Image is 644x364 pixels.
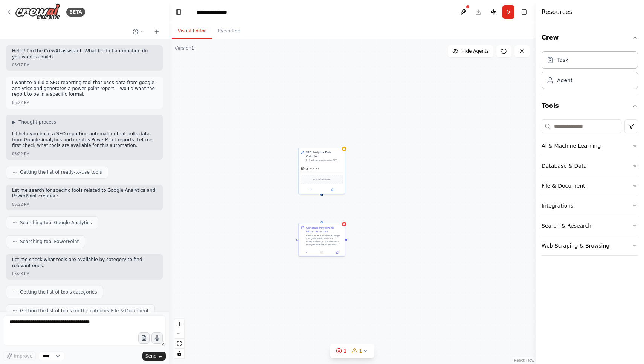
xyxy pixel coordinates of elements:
[175,45,194,51] div: Version 1
[142,352,166,361] button: Send
[14,353,32,359] span: Improve
[542,242,609,249] div: Web Scraping & Browsing
[306,159,343,162] div: Extract comprehensive SEO performance data from Google Analytics for {website_domain} covering th...
[542,216,638,236] button: Search & Research
[461,48,489,54] span: Hide Agents
[542,48,638,95] div: Crew
[542,27,638,48] button: Crew
[20,169,102,175] span: Getting the list of ready-to-use tools
[542,222,591,229] div: Search & Research
[12,188,157,199] p: Let me search for specific tools related to Google Analytics and PowerPoint creation:
[130,27,148,36] button: Switch to previous chat
[66,8,85,17] div: BETA
[542,176,638,196] button: File & Document
[330,250,343,255] button: Open in side panel
[542,142,601,150] div: AI & Machine Learning
[542,236,638,255] button: Web Scraping & Browsing
[3,351,36,361] button: Improve
[12,119,56,125] button: ▶Thought process
[151,332,163,344] button: Click to speak your automation idea
[12,151,30,157] div: 05:22 PM
[542,95,638,116] button: Tools
[542,116,638,262] div: Tools
[542,202,573,210] div: Integrations
[557,76,572,84] div: Agent
[519,7,530,17] button: Hide right sidebar
[12,119,15,125] span: ▶
[151,27,163,36] button: Start a new chat
[542,182,585,190] div: File & Document
[306,150,343,158] div: SEO Analytics Data Collector
[12,80,157,98] p: I want to build a SEO reporting tool that uses data from google analytics and generates a power p...
[138,332,150,344] button: Upload files
[20,308,148,314] span: Getting the list of tools for the category File & Document
[514,358,534,362] a: React Flow attribution
[542,8,572,17] h4: Resources
[542,196,638,216] button: Integrations
[343,347,347,355] span: 1
[306,234,343,246] div: Based on the analyzed Google Analytics data, create a comprehensive, presentation-ready report st...
[12,271,30,277] div: 05:23 PM
[542,136,638,156] button: AI & Machine Learning
[298,223,345,257] div: Generate PowerPoint Report StructureBased on the analyzed Google Analytics data, create a compreh...
[174,349,184,358] button: toggle interactivity
[212,23,246,39] button: Execution
[448,45,493,57] button: Hide Agents
[12,202,30,207] div: 05:22 PM
[306,167,319,170] span: gpt-4o-mini
[173,7,184,17] button: Hide left sidebar
[298,148,345,194] div: SEO Analytics Data CollectorExtract comprehensive SEO performance data from Google Analytics for ...
[330,344,374,358] button: 11
[359,347,362,355] span: 1
[15,3,60,20] img: Logo
[12,257,157,269] p: Let me check what tools are available by category to find relevant ones:
[12,62,30,68] div: 05:17 PM
[12,131,157,149] p: I'll help you build a SEO reporting automation that pulls data from Google Analytics and creates ...
[20,239,79,245] span: Searching tool PowerPoint
[557,56,568,64] div: Task
[174,319,184,358] div: React Flow controls
[314,250,330,255] button: No output available
[12,100,30,106] div: 05:22 PM
[196,8,227,16] nav: breadcrumb
[174,319,184,329] button: zoom in
[542,162,587,170] div: Database & Data
[20,289,97,295] span: Getting the list of tools categories
[322,188,343,192] button: Open in side panel
[172,23,212,39] button: Visual Editor
[542,156,638,176] button: Database & Data
[174,339,184,349] button: fit view
[313,177,330,181] span: Drop tools here
[306,226,343,233] div: Generate PowerPoint Report Structure
[18,119,56,125] span: Thought process
[20,220,92,226] span: Searching tool Google Analytics
[12,48,157,60] p: Hello! I'm the CrewAI assistant. What kind of automation do you want to build?
[145,353,157,359] span: Send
